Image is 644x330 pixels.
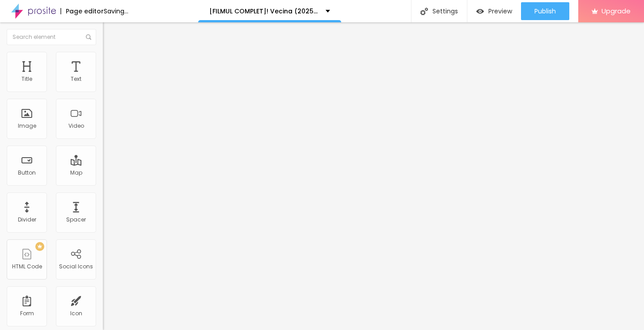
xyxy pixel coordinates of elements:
[18,123,36,129] div: Image
[12,263,42,270] div: HTML Code
[66,217,86,223] div: Spacer
[467,2,521,20] button: Preview
[534,8,556,15] span: Publish
[70,170,82,176] div: Map
[103,22,644,330] iframe: Editor
[60,8,104,14] div: Page editor
[476,8,484,15] img: view-1.svg
[18,217,36,223] div: Divider
[209,8,319,14] p: [FILMUL COMPLET]! Vecina (2025) Online Subtitrat Română HD
[21,76,32,82] div: Title
[104,8,128,14] div: Saving...
[602,7,631,15] span: Upgrade
[7,29,96,45] input: Search element
[18,170,36,176] div: Button
[521,2,569,20] button: Publish
[70,310,82,317] div: Icon
[488,8,512,15] span: Preview
[59,263,93,270] div: Social Icons
[71,76,81,82] div: Text
[420,8,428,15] img: Icone
[68,123,84,129] div: Video
[20,310,34,317] div: Form
[86,34,91,40] img: Icone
